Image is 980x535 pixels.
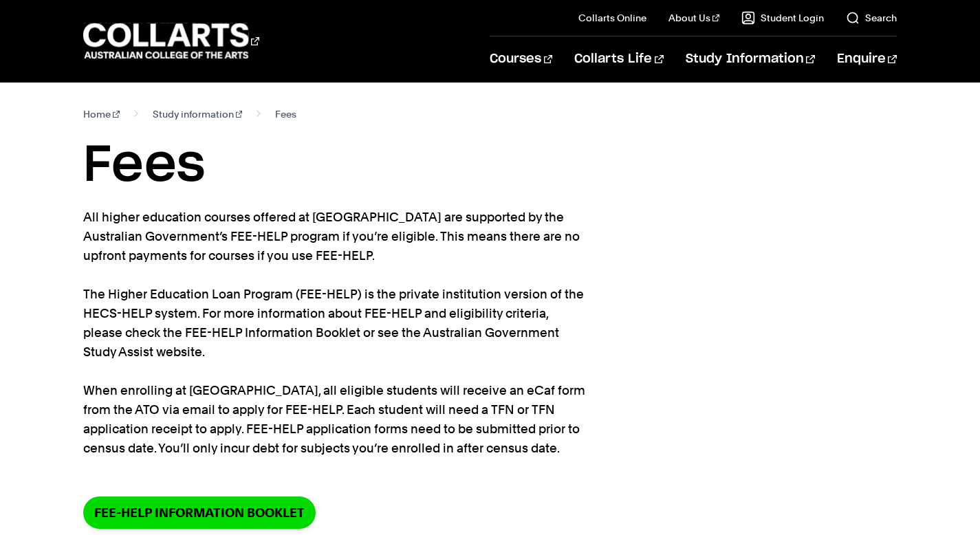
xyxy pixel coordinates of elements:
[490,36,552,82] a: Courses
[846,11,897,25] a: Search
[837,36,897,82] a: Enquire
[83,105,120,124] a: Home
[83,208,585,458] p: All higher education courses offered at [GEOGRAPHIC_DATA] are supported by the Australian Governm...
[83,496,316,529] a: FEE-HELP information booklet
[83,135,897,197] h1: Fees
[686,36,815,82] a: Study Information
[668,11,719,25] a: About Us
[741,11,824,25] a: Student Login
[83,21,259,61] div: Go to homepage
[275,105,296,124] span: Fees
[578,11,646,25] a: Collarts Online
[153,105,243,124] a: Study information
[574,36,663,82] a: Collarts Life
